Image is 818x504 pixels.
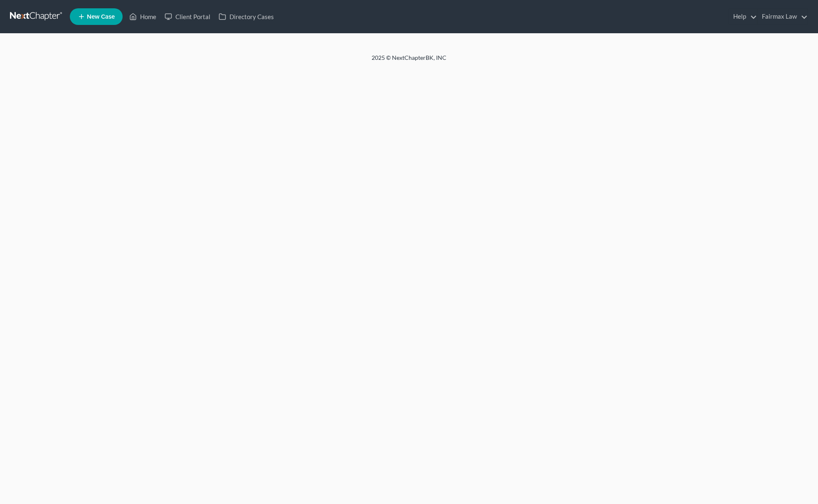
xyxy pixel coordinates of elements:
[172,54,646,69] div: 2025 © NextChapterBK, INC
[758,9,808,24] a: Fairmax Law
[160,9,214,24] a: Client Portal
[70,8,123,25] new-legal-case-button: New Case
[214,9,278,24] a: Directory Cases
[125,9,160,24] a: Home
[729,9,757,24] a: Help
